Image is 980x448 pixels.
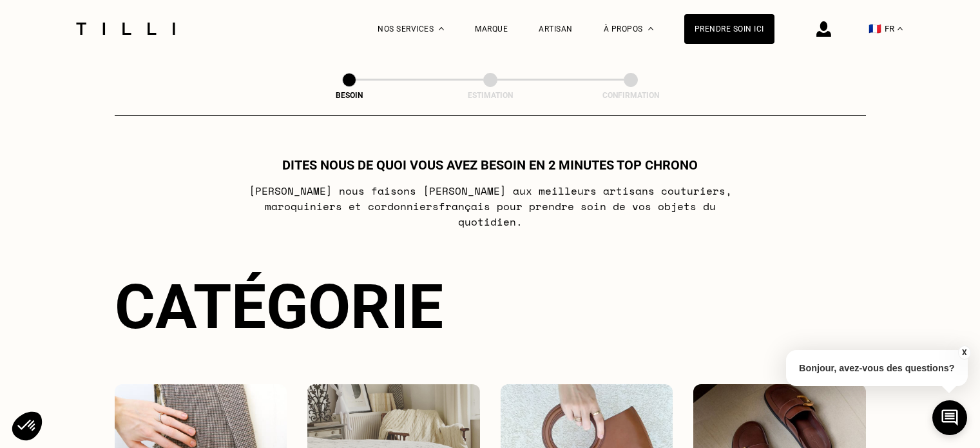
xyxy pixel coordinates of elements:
[648,27,653,30] img: Menu déroulant à propos
[426,91,555,100] div: Estimation
[786,350,968,386] p: Bonjour, avez-vous des questions?
[957,346,970,360] button: X
[285,91,414,100] div: Besoin
[439,27,444,30] img: Menu déroulant
[475,24,508,34] a: Marque
[539,24,573,34] a: Artisan
[898,27,903,30] img: menu déroulant
[566,91,695,100] div: Confirmation
[235,183,745,229] p: [PERSON_NAME] nous faisons [PERSON_NAME] aux meilleurs artisans couturiers , maroquiniers et cord...
[684,14,774,44] a: Prendre soin ici
[72,23,180,35] img: Logo du service de couturière Tilli
[869,23,881,35] span: 🇫🇷
[115,271,866,343] div: Catégorie
[282,157,698,173] h1: Dites nous de quoi vous avez besoin en 2 minutes top chrono
[816,21,831,37] img: icône connexion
